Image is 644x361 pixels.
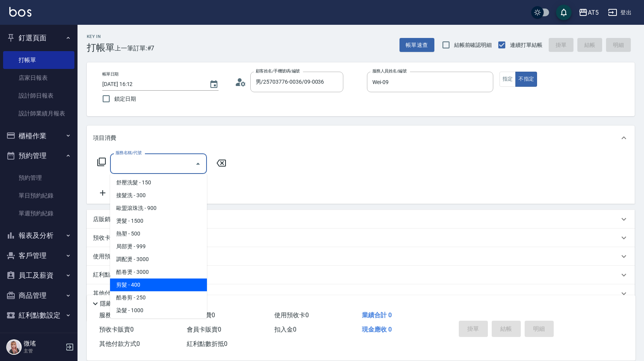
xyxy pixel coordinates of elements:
[3,146,74,166] button: 預約管理
[187,340,227,347] span: 紅利點數折抵 0
[93,215,116,223] p: 店販銷售
[3,126,74,146] button: 櫃檯作業
[454,41,492,49] span: 結帳前確認明細
[110,176,207,189] span: 舒壓洗髮 - 150
[3,265,74,285] button: 員工及薪資
[115,43,155,53] span: 上一筆訂單:#7
[6,339,22,355] img: Person
[87,229,635,247] div: 預收卡販賣
[93,134,116,142] p: 項目消費
[102,78,201,91] input: YYYY/MM/DD hh:mm
[3,51,74,69] a: 打帳單
[399,38,434,52] button: 帳單速查
[87,284,635,303] div: 其他付款方式入金可用餘額: 0
[93,271,167,279] p: 紅利點數
[110,291,207,304] span: 酷卷剪 - 250
[100,300,135,308] p: 隱藏業績明細
[24,340,63,347] h5: 微瑤
[3,225,74,246] button: 報表及分析
[87,42,115,53] h3: 打帳單
[110,189,207,202] span: 接髮洗 - 300
[102,71,119,77] label: 帳單日期
[510,41,542,49] span: 連續打單結帳
[515,72,537,87] button: 不指定
[99,326,134,333] span: 預收卡販賣 0
[3,285,74,306] button: 商品管理
[192,158,204,170] button: Close
[3,105,74,122] a: 設計師業績月報表
[274,311,309,319] span: 使用預收卡 0
[93,289,164,298] p: 其他付款方式
[3,69,74,87] a: 店家日報表
[205,75,223,94] button: Choose date, selected date is 2025-09-21
[3,205,74,222] a: 單週預約紀錄
[110,253,207,266] span: 調配燙 - 3000
[187,326,221,333] span: 會員卡販賣 0
[99,340,140,347] span: 其他付款方式 0
[362,326,392,333] span: 現金應收 0
[99,311,127,319] span: 服務消費 0
[110,240,207,253] span: 局部燙 - 999
[372,68,406,74] label: 服務人員姓名/編號
[3,87,74,105] a: 設計師日報表
[256,68,300,74] label: 顧客姓名/手機號碼/編號
[115,150,141,156] label: 服務名稱/代號
[588,8,599,17] div: AT5
[87,34,115,39] h2: Key In
[114,95,136,103] span: 鎖定日期
[110,227,207,240] span: 熱塑 - 500
[575,5,602,21] button: AT5
[3,305,74,325] button: 紅利點數設定
[93,253,122,261] p: 使用預收卡
[274,326,296,333] span: 扣入金 0
[87,125,635,150] div: 項目消費
[605,5,635,20] button: 登出
[3,187,74,205] a: 單日預約紀錄
[3,28,74,48] button: 釘選頁面
[9,7,31,17] img: Logo
[93,234,122,242] p: 預收卡販賣
[3,169,74,187] a: 預約管理
[3,246,74,266] button: 客戶管理
[110,304,207,317] span: 染髮 - 1000
[110,278,207,291] span: 剪髮 - 400
[24,347,63,354] p: 主管
[499,72,516,87] button: 指定
[87,210,635,229] div: 店販銷售
[87,266,635,284] div: 紅利點數剩餘點數: 950換算比率: 1
[110,266,207,278] span: 酷卷燙 - 3000
[556,5,572,20] button: save
[110,317,207,330] span: 漂髮 - 500
[362,311,392,319] span: 業績合計 0
[110,202,207,215] span: 歐盟滾珠洗 - 900
[110,215,207,227] span: 燙髮 - 1500
[87,247,635,266] div: 使用預收卡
